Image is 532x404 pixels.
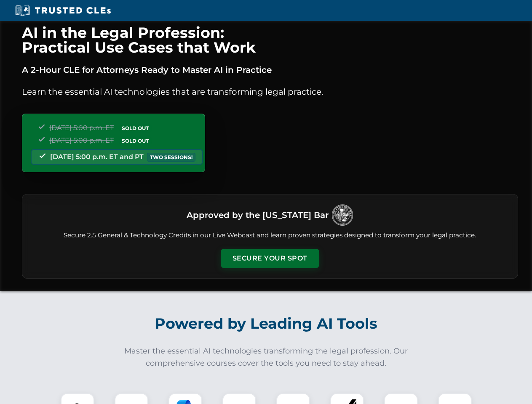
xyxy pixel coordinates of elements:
p: Master the essential AI technologies transforming the legal profession. Our comprehensive courses... [119,345,414,369]
img: Trusted CLEs [13,4,113,17]
p: Learn the essential AI technologies that are transforming legal practice. [22,85,518,98]
span: SOLD OUT [119,124,152,133]
span: [DATE] 5:00 p.m. ET [49,124,114,132]
span: SOLD OUT [119,136,152,145]
p: Secure 2.5 General & Technology Credits in our Live Webcast and learn proven strategies designed ... [32,231,508,240]
span: [DATE] 5:00 p.m. ET [49,136,114,144]
h3: Approved by the [US_STATE] Bar [187,207,329,223]
img: Logo [332,205,353,226]
p: A 2-Hour CLE for Attorneys Ready to Master AI in Practice [22,63,518,77]
h2: Powered by Leading AI Tools [33,309,500,338]
button: Secure Your Spot [221,249,319,268]
h1: AI in the Legal Profession: Practical Use Cases that Work [22,25,518,55]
